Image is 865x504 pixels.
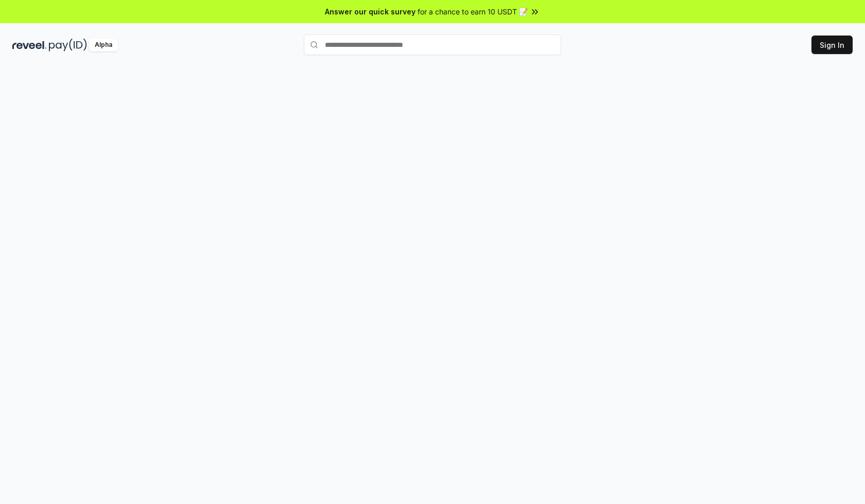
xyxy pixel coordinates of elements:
[89,39,118,51] div: Alpha
[325,6,416,17] span: Answer our quick survey
[418,6,528,17] span: for a chance to earn 10 USDT 📝
[811,36,853,54] button: Sign In
[12,39,47,51] img: reveel_dark
[49,39,87,51] img: pay_id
